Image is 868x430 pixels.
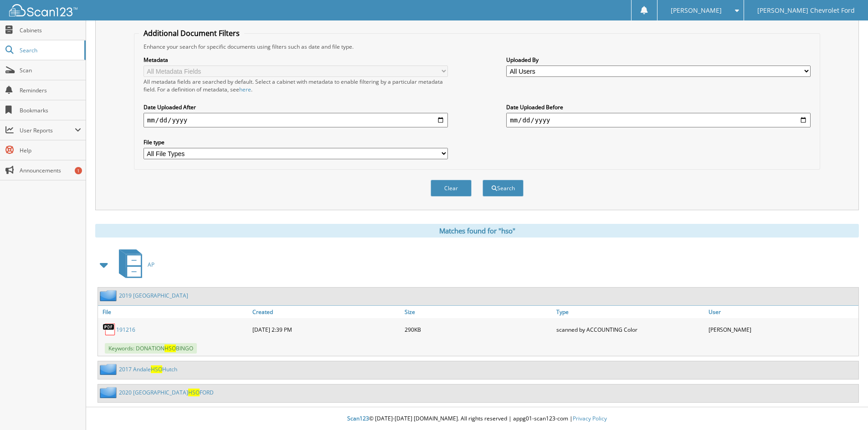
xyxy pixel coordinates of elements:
a: File [98,306,250,318]
span: [PERSON_NAME] [671,8,722,13]
div: 290KB [402,320,555,339]
div: [PERSON_NAME] [706,320,858,339]
div: All metadata fields are searched by default. Select a cabinet with metadata to enable filtering b... [144,78,448,93]
a: here [239,86,251,93]
img: folder2.png [100,364,119,375]
div: 1 [75,167,82,174]
span: [PERSON_NAME] Chevrolet Ford [757,8,855,13]
a: AP [113,247,154,283]
img: PDF.png [103,323,116,336]
a: Created [250,306,402,318]
span: Reminders [20,86,81,94]
span: AP [148,261,154,268]
span: Scan [20,66,81,74]
div: scanned by ACCOUNTING Color [554,320,706,339]
div: Matches found for "hso" [95,224,859,238]
span: Announcements [20,167,81,174]
span: Bookmarks [20,106,81,114]
span: Cabinets [20,26,81,34]
div: Enhance your search for specific documents using filters such as date and file type. [139,43,815,51]
span: Search [20,46,80,54]
a: 2020 [GEOGRAPHIC_DATA]HSOFORD [119,389,214,396]
input: start [144,113,448,127]
span: Help [20,147,81,154]
label: Uploaded By [506,56,811,64]
a: 2019 [GEOGRAPHIC_DATA] [119,292,188,299]
label: File type [144,138,448,146]
img: folder2.png [100,387,119,398]
label: Date Uploaded Before [506,103,811,111]
button: Search [483,180,524,197]
span: HSO [188,389,200,396]
a: 2017 AndaleHSOHutch [119,365,177,373]
button: Clear [431,180,472,197]
img: scan123-logo-white.svg [9,4,77,16]
label: Date Uploaded After [144,103,448,111]
div: [DATE] 2:39 PM [250,320,402,339]
img: folder2.png [100,290,119,301]
label: Metadata [144,56,448,64]
input: end [506,113,811,127]
span: HSO [164,344,176,352]
div: © [DATE]-[DATE] [DOMAIN_NAME]. All rights reserved | appg01-scan123-com | [86,408,868,430]
a: 191216 [116,326,135,334]
a: Privacy Policy [573,415,607,422]
legend: Additional Document Filters [139,28,244,38]
a: User [706,306,858,318]
span: User Reports [20,126,75,134]
span: Keywords: DONATION BINGO [105,343,197,354]
span: HSO [151,365,162,373]
a: Type [554,306,706,318]
a: Size [402,306,555,318]
span: Scan123 [347,415,369,422]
